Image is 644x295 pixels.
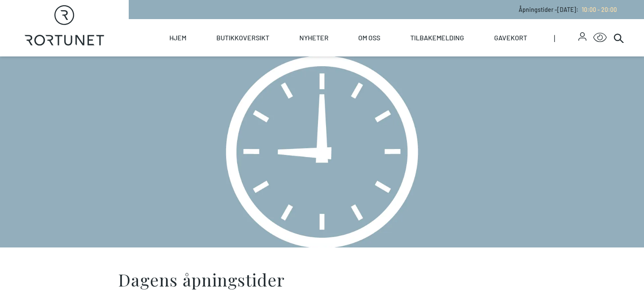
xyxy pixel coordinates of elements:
[169,19,186,56] a: Hjem
[410,19,464,56] a: Tilbakemelding
[554,19,578,56] span: |
[582,6,617,13] span: 10:00 - 20:00
[216,19,269,56] a: Butikkoversikt
[593,31,607,45] button: Open Accessibility Menu
[299,19,329,56] a: Nyheter
[494,19,527,56] a: Gavekort
[358,19,380,56] a: Om oss
[519,5,617,14] p: Åpningstider - [DATE] :
[578,6,617,13] a: 10:00 - 20:00
[118,271,526,288] h2: Dagens åpningstider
